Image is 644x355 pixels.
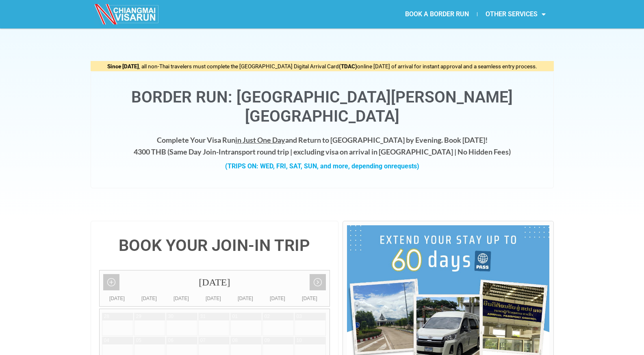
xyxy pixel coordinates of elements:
[168,313,173,320] div: 30
[297,313,302,320] div: 03
[165,294,197,303] div: [DATE]
[225,162,419,170] strong: (TRIPS ON: WED, FRI, SAT, SUN, and more, depending on
[232,313,238,320] div: 01
[265,337,270,344] div: 09
[391,162,419,170] span: requests)
[197,294,230,303] div: [DATE]
[322,5,554,24] nav: Menu
[232,337,238,344] div: 08
[136,313,141,320] div: 29
[265,313,270,320] div: 02
[200,337,206,344] div: 07
[477,5,554,24] a: OTHER SERVICES
[294,294,326,303] div: [DATE]
[235,135,285,144] span: in Just One Day
[230,294,262,303] div: [DATE]
[104,337,109,344] div: 04
[104,313,109,320] div: 28
[99,88,545,126] h1: Border Run: [GEOGRAPHIC_DATA][PERSON_NAME][GEOGRAPHIC_DATA]
[107,63,139,70] strong: Since [DATE]
[339,63,357,70] strong: (TDAC)
[136,337,141,344] div: 05
[101,294,133,303] div: [DATE]
[107,63,537,70] span: , all non-Thai travelers must complete the [GEOGRAPHIC_DATA] Digital Arrival Card online [DATE] o...
[168,337,173,344] div: 06
[200,313,206,320] div: 31
[100,270,330,294] div: [DATE]
[397,5,477,24] a: BOOK A BORDER RUN
[133,294,165,303] div: [DATE]
[169,147,225,156] strong: Same Day Join-In
[297,337,302,344] div: 10
[262,294,294,303] div: [DATE]
[99,134,545,158] h4: Complete Your Visa Run and Return to [GEOGRAPHIC_DATA] by Evening. Book [DATE]! 4300 THB ( transp...
[99,237,330,254] h4: BOOK YOUR JOIN-IN TRIP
